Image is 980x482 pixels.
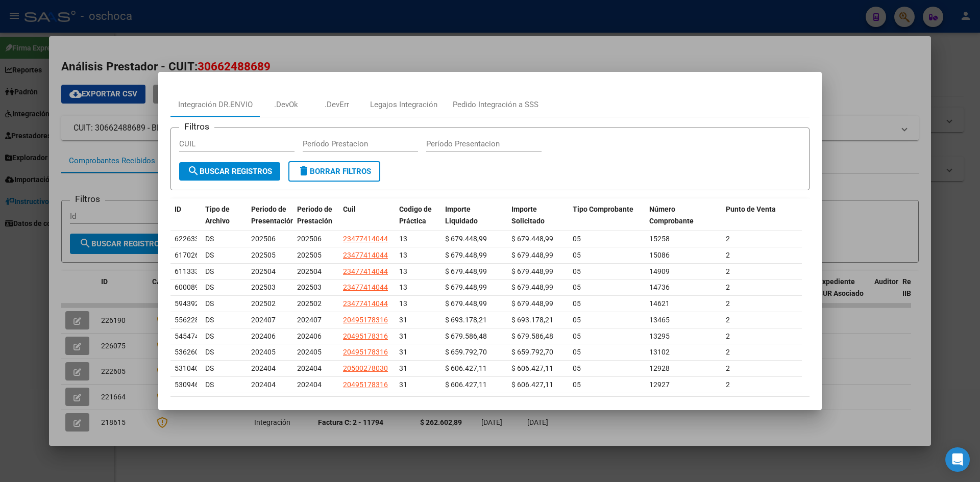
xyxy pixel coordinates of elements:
span: 202407 [251,316,276,324]
span: 05 [573,267,581,275]
span: $ 679.448,99 [511,267,553,275]
span: 13465 [649,316,670,324]
span: 202405 [251,348,276,356]
datatable-header-cell: Codigo de Práctica [395,198,441,243]
datatable-header-cell: Tipo Comprobante [569,198,645,243]
span: 202505 [251,251,276,259]
span: 202505 [297,251,322,259]
span: 12928 [649,364,670,372]
span: 31 [399,364,407,372]
span: $ 606.427,11 [445,380,487,389]
span: 13 [399,267,407,275]
span: $ 679.448,99 [511,283,553,291]
span: 202404 [251,380,276,389]
span: 14621 [649,299,670,308]
span: 23477414044 [343,283,388,291]
span: 23477414044 [343,251,388,259]
span: 31 [399,316,407,324]
span: 202404 [297,380,322,389]
div: Integración DR.ENVIO [178,99,253,111]
span: 23477414044 [343,299,388,308]
span: 2 [726,316,730,324]
span: 20500278030 [343,364,388,372]
span: $ 679.448,99 [445,235,487,243]
span: $ 679.448,99 [511,299,553,308]
span: DS [205,348,214,356]
span: 05 [573,332,581,340]
span: Buscar Registros [187,167,272,176]
span: 12927 [649,380,670,389]
datatable-header-cell: Cuil [339,198,395,243]
span: 202406 [297,332,322,340]
mat-icon: search [187,165,200,177]
span: 202504 [251,267,276,275]
span: $ 659.792,70 [445,348,487,356]
span: Importe Solicitado [511,205,545,225]
span: 15258 [649,235,670,243]
span: 202503 [297,283,322,291]
div: .DevErr [325,99,349,111]
span: 594392 [175,299,199,308]
div: .DevOk [274,99,298,111]
span: $ 693.178,21 [445,316,487,324]
span: 05 [573,235,581,243]
span: 20495178316 [343,316,388,324]
span: Punto de Venta [726,205,776,213]
span: 14736 [649,283,670,291]
span: 05 [573,348,581,356]
span: 05 [573,283,581,291]
span: $ 679.448,99 [445,267,487,275]
span: $ 679.448,99 [445,283,487,291]
span: 05 [573,364,581,372]
span: Codigo de Práctica [399,205,432,225]
span: $ 679.448,99 [511,251,553,259]
span: 202506 [297,235,322,243]
datatable-header-cell: Periodo de Prestación [293,198,339,243]
span: Importe Liquidado [445,205,478,225]
datatable-header-cell: Punto de Venta [722,198,798,243]
span: 20495178316 [343,348,388,356]
span: $ 679.586,48 [511,332,553,340]
span: 531040 [175,364,199,372]
span: DS [205,299,214,308]
span: 202405 [297,348,322,356]
span: DS [205,267,214,275]
span: 20495178316 [343,380,388,389]
span: $ 659.792,70 [511,348,553,356]
span: 13295 [649,332,670,340]
span: Periodo de Prestación [297,205,332,225]
span: Borrar Filtros [298,167,371,176]
span: 2 [726,267,730,275]
span: 545474 [175,332,199,340]
span: $ 679.448,99 [511,235,553,243]
span: 2 [726,299,730,308]
span: 13102 [649,348,670,356]
datatable-header-cell: Tipo de Archivo [201,198,247,243]
span: 13 [399,251,407,259]
span: 2 [726,251,730,259]
span: 23477414044 [343,235,388,243]
span: 05 [573,251,581,259]
span: 31 [399,348,407,356]
div: Legajos Integración [370,99,437,111]
span: 05 [573,316,581,324]
span: Periodo de Presentación [251,205,295,225]
span: DS [205,364,214,372]
span: 2 [726,380,730,389]
span: Tipo de Archivo [205,205,230,225]
span: 611333 [175,267,199,275]
span: 2 [726,348,730,356]
span: 556228 [175,316,199,324]
span: 15086 [649,251,670,259]
span: Número Comprobante [649,205,694,225]
span: 202504 [297,267,322,275]
span: 05 [573,299,581,308]
span: 31 [399,380,407,389]
div: Pedido Integración a SSS [453,99,538,111]
span: 202404 [251,364,276,372]
span: DS [205,332,214,340]
span: 202502 [251,299,276,308]
span: $ 679.448,99 [445,251,487,259]
span: 23477414044 [343,267,388,275]
span: 536260 [175,348,199,356]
